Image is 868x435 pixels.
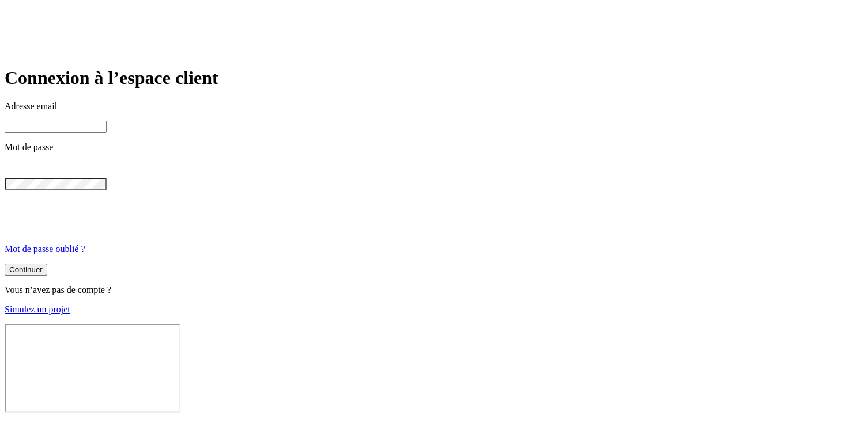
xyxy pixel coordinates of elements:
p: Adresse email [5,101,863,112]
p: Vous n’avez pas de compte ? [5,285,863,295]
p: Mot de passe [5,142,863,152]
button: Continuer [5,264,47,276]
a: Simulez un projet [5,304,70,314]
div: Continuer [9,265,43,274]
iframe: reCAPTCHA [5,190,180,235]
a: Mot de passe oublié ? [5,244,85,254]
h1: Connexion à l’espace client [5,67,863,89]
